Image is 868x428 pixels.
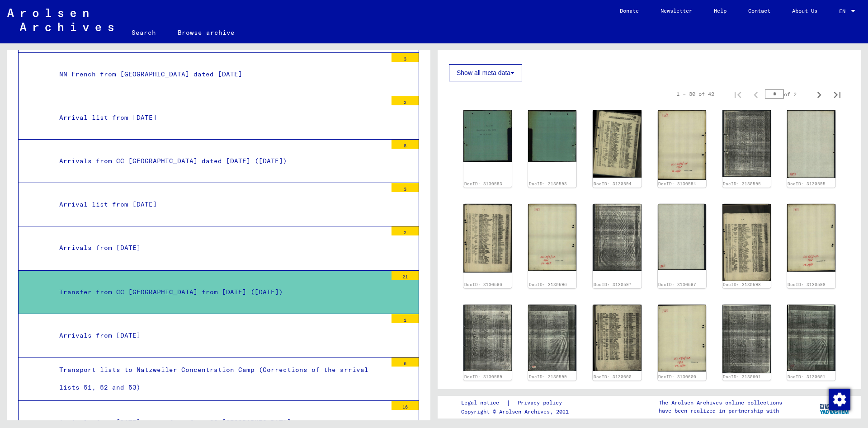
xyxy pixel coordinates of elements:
img: Arolsen_neg.svg [7,9,113,31]
img: 002.jpg [787,204,835,272]
div: 21 [392,271,419,280]
a: DocID: 3130594 [594,181,632,186]
a: DocID: 3130599 [529,374,567,379]
a: DocID: 3130599 [464,374,502,379]
button: Next page [810,85,828,103]
p: The Arolsen Archives online collections [659,399,782,407]
a: DocID: 3130596 [529,282,567,287]
a: DocID: 3130597 [658,282,696,287]
a: DocID: 3130595 [723,181,761,186]
img: 002.jpg [658,305,706,372]
a: DocID: 3130601 [723,374,761,379]
div: 2 [392,226,419,235]
div: 1 [392,314,419,323]
div: Arrival list from [DATE] [52,109,387,127]
button: Last page [828,85,846,103]
div: | [461,398,573,408]
a: DocID: 3130594 [658,181,696,186]
a: DocID: 3130600 [658,374,696,379]
img: 001.jpg [593,305,641,371]
img: 002.jpg [658,110,706,180]
a: DocID: 3130593 [464,181,502,186]
div: Arrival list from [DATE] [52,196,387,213]
img: 002.jpg [658,204,706,270]
div: Transport lists to Natzweiler Concentration Camp (Corrections of the arrival lists 51, 52 and 53) [52,361,387,396]
img: 002.jpg [528,204,576,271]
img: 001.jpg [593,204,641,271]
button: Previous page [747,85,765,103]
a: DocID: 3130595 [788,181,826,186]
img: 001.jpg [722,110,771,177]
a: DocID: 3130598 [788,282,826,287]
div: Arrivals from [DATE] [52,239,387,257]
a: Search [121,22,167,43]
button: First page [729,85,747,103]
a: DocID: 3130597 [594,282,632,287]
span: EN [839,8,849,14]
a: Privacy policy [510,398,573,408]
img: 001.jpg [722,204,771,281]
img: 002.jpg [528,110,576,162]
img: 002.jpg [787,110,835,178]
img: yv_logo.png [818,395,852,418]
div: 3 [392,183,419,192]
img: 001.jpg [463,305,512,371]
div: Arrivals from [DATE] [52,327,387,344]
img: 001.jpg [722,305,771,373]
img: 001.jpg [463,110,512,162]
div: 2 [392,96,419,105]
a: DocID: 3130600 [594,374,632,379]
div: Transfer from CC [GEOGRAPHIC_DATA] from [DATE] ([DATE]) [52,283,387,301]
img: 001.jpg [463,204,512,273]
div: 8 [392,140,419,149]
a: DocID: 3130593 [529,181,567,186]
a: DocID: 3130596 [464,282,502,287]
img: 001.jpg [593,110,641,178]
p: Copyright © Arolsen Archives, 2021 [461,408,573,416]
div: 1 – 30 of 42 [676,90,714,98]
img: 002.jpg [528,305,576,371]
button: Show all meta data [449,64,522,81]
img: Change consent [829,389,850,410]
img: 002.jpg [787,305,835,371]
div: Arrivals from CC [GEOGRAPHIC_DATA] dated [DATE] ([DATE]) [52,152,387,170]
div: of 2 [765,90,810,99]
a: DocID: 3130601 [788,374,826,379]
a: DocID: 3130598 [723,282,761,287]
a: Browse archive [167,22,245,43]
div: 3 [392,53,419,62]
a: Legal notice [461,398,506,408]
div: 6 [392,357,419,367]
div: NN French from [GEOGRAPHIC_DATA] dated [DATE] [52,66,387,83]
div: 16 [392,401,419,410]
p: have been realized in partnership with [659,407,782,415]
